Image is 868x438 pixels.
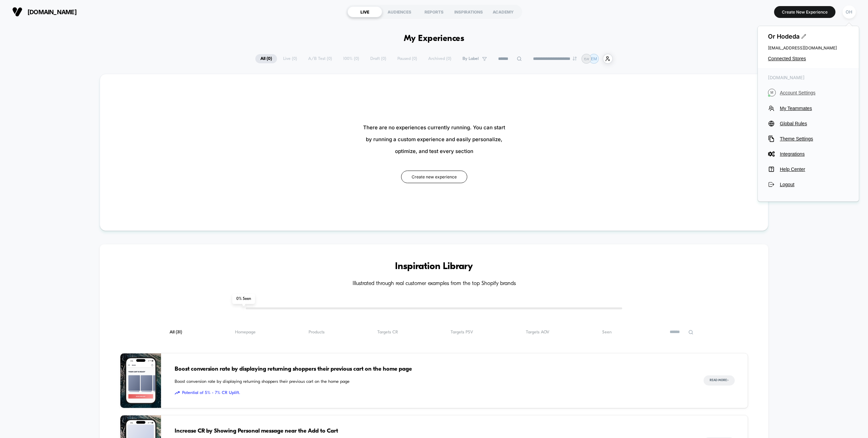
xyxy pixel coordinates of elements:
[486,6,520,17] div: ACADEMY
[780,182,849,187] span: Logout
[768,56,849,61] button: Connected Stores
[12,7,22,17] img: Visually logo
[235,330,256,335] span: Homepage
[175,427,690,436] span: Increase CR by Showing Personal message near the Add to Cart
[768,75,849,80] span: [DOMAIN_NAME]
[120,261,748,272] h3: Inspiration Library
[5,224,439,231] input: Seek
[584,56,589,61] p: אמ
[417,6,451,17] div: REPORTS
[309,330,324,335] span: Products
[377,330,398,335] span: Targets CR
[780,106,849,111] span: My Teammates
[175,390,690,396] span: Potential of 5% - 7% CR Uplift.
[3,233,15,245] button: Play, NEW DEMO 2025-VEED.mp4
[591,56,597,61] p: EM
[768,151,849,157] button: Integrations
[360,235,378,243] div: Duration
[176,330,182,334] span: ( 31 )
[382,6,417,17] div: AUDIENCES
[768,89,776,96] i: M
[526,330,549,335] span: Targets AOV
[841,5,858,19] button: OH
[363,122,505,157] span: There are no experiences currently running. You can start by running a custom experience and easi...
[780,167,849,172] span: Help Center
[120,353,161,408] img: Boost conversion rate by displaying returning shoppers their previous cart on the home page
[175,378,690,385] span: Boost conversion rate by displaying returning shoppers their previous cart on the home page
[343,235,359,243] div: Current time
[10,6,79,17] button: [DOMAIN_NAME]
[780,136,849,141] span: Theme Settings
[451,6,486,17] div: INSPIRATIONS
[120,281,748,287] h4: Illustrated through real customer examples from the top Shopify brands
[780,151,849,157] span: Integrations
[211,114,232,134] button: Play, NEW DEMO 2025-VEED.mp4
[451,330,473,335] span: Targets PSV
[255,54,277,63] span: All ( 0 )
[462,56,479,61] span: By Label
[404,34,465,44] h1: My Experiences
[175,365,690,374] span: Boost conversion rate by displaying returning shoppers their previous cart on the home page
[27,8,77,16] span: [DOMAIN_NAME]
[348,6,382,17] div: LIVE
[768,105,849,112] button: My Teammates
[780,90,849,95] span: Account Settings
[232,294,255,304] span: 0 % Seen
[780,121,849,126] span: Global Rules
[602,330,612,335] span: Seen
[843,5,856,19] div: OH
[768,166,849,173] button: Help Center
[768,181,849,188] button: Logout
[573,57,577,61] img: end
[704,375,735,386] button: Read More>
[768,33,849,40] span: Or Hodeda
[768,135,849,142] button: Theme Settings
[401,171,467,183] button: Create new experience
[768,89,849,96] button: MAccount Settings
[170,330,182,335] span: All
[774,6,835,18] button: Create New Experience
[392,236,412,242] input: Volume
[768,45,849,50] span: [EMAIL_ADDRESS][DOMAIN_NAME]
[768,120,849,127] button: Global Rules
